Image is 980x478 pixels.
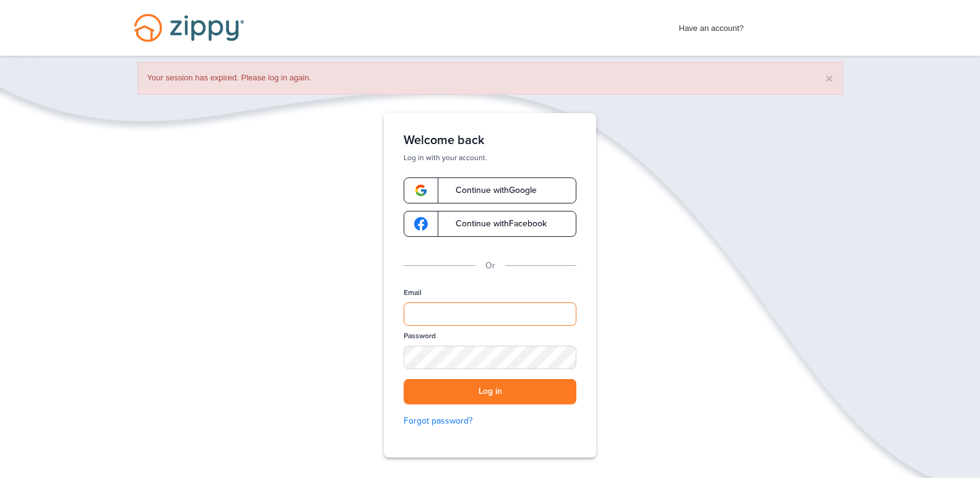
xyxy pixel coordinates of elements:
p: Or [485,259,495,273]
span: Have an account? [679,15,744,35]
a: google-logoContinue withGoogle [404,177,576,203]
span: Continue with Google [443,186,537,195]
span: Continue with Facebook [443,220,547,228]
a: google-logoContinue withFacebook [404,211,576,237]
img: google-logo [414,184,428,197]
label: Email [404,288,422,298]
a: Forgot password? [404,414,576,428]
input: Email [404,302,576,326]
button: Log in [404,379,576,404]
input: Password [404,346,576,369]
label: Password [404,331,436,341]
button: × [825,72,833,85]
img: google-logo [414,217,428,231]
p: Log in with your account. [404,153,576,163]
div: Your session has expired. Please log in again. [137,62,843,95]
h1: Welcome back [404,133,576,148]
